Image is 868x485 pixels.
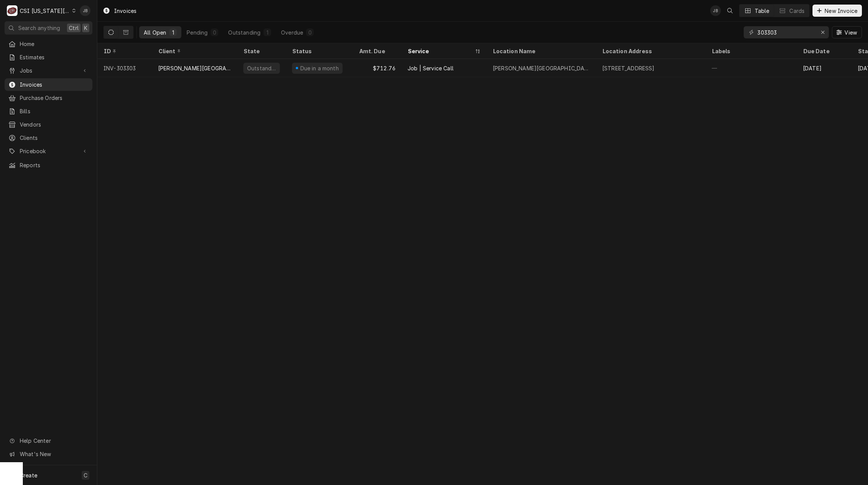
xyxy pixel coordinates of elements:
[158,47,230,55] div: Client
[84,24,87,32] span: K
[5,38,92,50] a: Home
[789,7,805,15] div: Cards
[243,47,280,55] div: State
[20,107,89,115] span: Bills
[5,159,92,171] a: Reports
[5,434,92,447] a: Go to Help Center
[20,472,37,479] span: Create
[20,437,88,445] span: Help Center
[18,24,60,32] span: Search anything
[5,78,92,91] a: Invoices
[823,7,859,15] span: New Invoice
[20,120,89,128] span: Vendors
[5,145,92,157] a: Go to Pricebook
[5,21,92,35] button: Search anythingCtrlK
[843,29,858,36] span: View
[5,105,92,117] a: Bills
[69,24,79,32] span: Ctrl
[710,5,721,16] div: JB
[7,5,17,16] div: CSI Kansas City's Avatar
[817,26,829,38] button: Erase input
[212,29,217,36] div: 0
[602,47,698,55] div: Location Address
[80,5,90,16] div: JB
[292,47,345,55] div: Status
[408,64,454,72] div: Job | Service Call
[144,29,166,36] div: All Open
[710,5,721,16] div: Joshua Bennett's Avatar
[80,5,90,16] div: Joshua Bennett's Avatar
[353,59,401,77] div: $712.76
[84,471,87,479] span: C
[103,47,144,55] div: ID
[712,47,791,55] div: Labels
[803,47,844,55] div: Due Date
[20,134,89,142] span: Clients
[5,448,92,460] a: Go to What's New
[20,7,70,15] div: CSI [US_STATE][GEOGRAPHIC_DATA]
[187,29,208,36] div: Pending
[602,64,655,72] div: [STREET_ADDRESS]
[755,7,770,15] div: Table
[812,5,862,17] button: New Invoice
[20,147,77,155] span: Pricebook
[797,59,852,77] div: [DATE]
[5,132,92,144] a: Clients
[7,5,17,16] div: C
[265,29,270,36] div: 1
[408,47,473,55] div: Service
[158,64,231,72] div: [PERSON_NAME][GEOGRAPHIC_DATA]
[20,53,89,61] span: Estimates
[757,26,814,38] input: Keyword search
[359,47,394,55] div: Amt. Due
[171,29,175,36] div: 1
[20,67,77,74] span: Jobs
[20,94,89,102] span: Purchase Orders
[5,64,92,77] a: Go to Jobs
[493,64,590,72] div: [PERSON_NAME][GEOGRAPHIC_DATA]
[832,26,862,38] button: View
[281,29,303,36] div: Overdue
[20,81,89,89] span: Invoices
[20,161,89,169] span: Reports
[308,29,312,36] div: 0
[228,29,260,36] div: Outstanding
[5,118,92,131] a: Vendors
[97,59,152,77] div: INV-303303
[20,450,88,458] span: What's New
[20,40,89,48] span: Home
[724,5,736,17] button: Open search
[299,64,340,72] div: Due in a month
[493,47,589,55] div: Location Name
[706,59,797,77] div: —
[5,51,92,63] a: Estimates
[5,92,92,104] a: Purchase Orders
[246,64,277,72] div: Outstanding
